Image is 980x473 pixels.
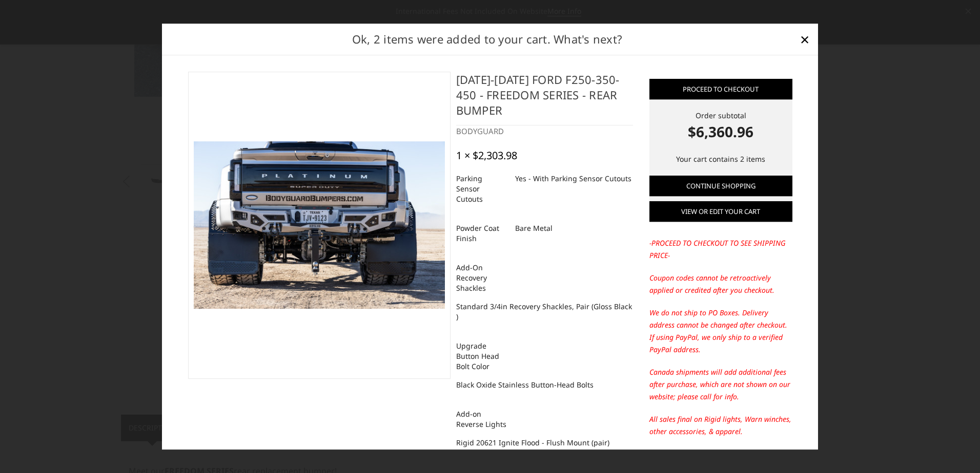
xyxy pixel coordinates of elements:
dd: Bare Metal [515,219,553,238]
h4: [DATE]-[DATE] Ford F250-350-450 - Freedom Series - Rear Bumper [456,72,633,125]
a: View or edit your cart [649,202,792,222]
p: Your cart contains 2 items [649,153,792,165]
a: Proceed to checkout [649,79,792,99]
dd: Yes - With Parking Sensor Cutouts [515,169,631,188]
p: All sales final on Rigid lights, Warn winches, other accessories, & apparel. [649,414,792,438]
h2: Ok, 2 items were added to your cart. What's next? [178,31,797,48]
strong: $6,360.96 [649,121,792,142]
p: We do not ship to PO Boxes. Delivery address cannot be changed after checkout. If using PayPal, w... [649,307,792,356]
dd: Black Oxide Stainless Button-Head Bolts [456,376,594,394]
a: Continue Shopping [649,176,792,196]
iframe: Chat Widget [929,424,980,473]
dd: Standard 3/4in Recovery Shackles, Pair (Gloss Black ) [456,297,633,326]
dt: Add-on Reverse Lights [456,405,507,434]
dd: Rigid 20621 Ignite Flood - Flush Mount (pair) [456,434,609,452]
div: BODYGUARD [456,125,633,137]
dt: Upgrade Button Head Bolt Color [456,337,507,376]
div: Order subtotal [649,110,792,142]
span: × [800,28,809,50]
p: Coupon codes cannot be retroactively applied or credited after you checkout. [649,272,792,297]
dt: Parking Sensor Cutouts [456,169,507,208]
dt: Powder Coat Finish [456,219,507,248]
a: Close [797,31,813,48]
img: 2023-2025 Ford F250-350-450 - Freedom Series - Rear Bumper [194,142,445,309]
div: 1 × $2,303.98 [456,149,517,162]
p: -PROCEED TO CHECKOUT TO SEE SHIPPING PRICE- [649,238,792,262]
p: Canada shipments will add additional fees after purchase, which are not shown on our website; ple... [649,367,792,403]
dt: Add-On Recovery Shackles [456,259,507,297]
